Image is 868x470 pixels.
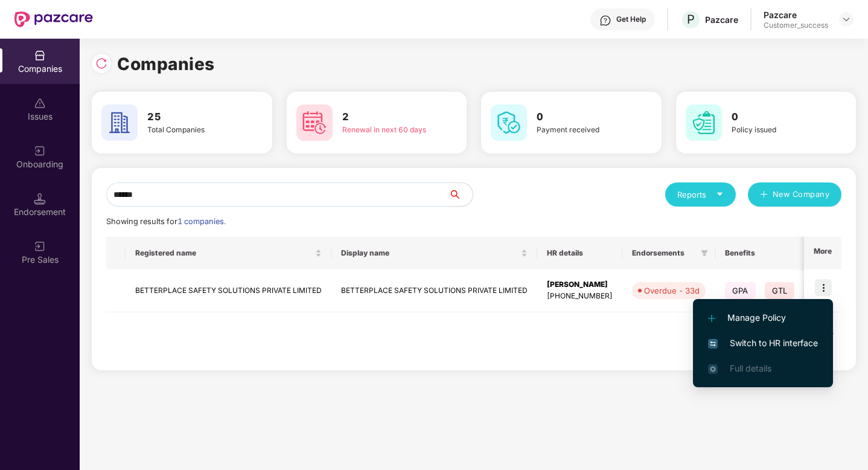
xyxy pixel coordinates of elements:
[705,14,738,25] div: Pazcare
[732,109,822,125] h3: 0
[708,336,818,350] span: Switch to HR interface
[448,190,473,199] span: search
[34,50,46,62] img: svg+xml;base64,PHN2ZyBpZD0iQ29tcGFuaWVzIiB4bWxucz0iaHR0cDovL3d3dy53My5vcmcvMjAwMC9zdmciIHdpZHRoPS...
[342,124,432,136] div: Renewal in next 60 days
[537,124,627,136] div: Payment received
[14,11,93,27] img: New Pazcare Logo
[686,105,722,141] img: svg+xml;base64,PHN2ZyB4bWxucz0iaHR0cDovL3d3dy53My5vcmcvMjAwMC9zdmciIHdpZHRoPSI2MCIgaGVpZ2h0PSI2MC...
[687,12,695,27] span: P
[708,315,715,322] img: svg+xml;base64,PHN2ZyB4bWxucz0iaHR0cDovL3d3dy53My5vcmcvMjAwMC9zdmciIHdpZHRoPSIxMi4yMDEiIGhlaWdodD...
[95,57,107,69] img: svg+xml;base64,PHN2ZyBpZD0iUmVsb2FkLTMyeDMyIiB4bWxucz0iaHR0cDovL3d3dy53My5vcmcvMjAwMC9zdmciIHdpZH...
[701,249,708,257] span: filter
[106,217,226,226] span: Showing results for
[708,339,718,349] img: svg+xml;base64,PHN2ZyB4bWxucz0iaHR0cDovL3d3dy53My5vcmcvMjAwMC9zdmciIHdpZHRoPSIxNiIgaGVpZ2h0PSIxNi...
[773,188,830,201] span: New Company
[147,124,237,136] div: Total Companies
[765,282,795,299] span: GTL
[698,246,710,260] span: filter
[448,182,473,207] button: search
[342,109,432,125] h3: 2
[34,97,46,109] img: svg+xml;base64,PHN2ZyBpZD0iSXNzdWVzX2Rpc2FibGVkIiB4bWxucz0iaHR0cDovL3d3dy53My5vcmcvMjAwMC9zdmciIH...
[117,51,215,77] h1: Companies
[715,237,863,269] th: Benefits
[708,364,718,374] img: svg+xml;base64,PHN2ZyB4bWxucz0iaHR0cDovL3d3dy53My5vcmcvMjAwMC9zdmciIHdpZHRoPSIxNi4zNjMiIGhlaWdodD...
[101,105,138,141] img: svg+xml;base64,PHN2ZyB4bWxucz0iaHR0cDovL3d3dy53My5vcmcvMjAwMC9zdmciIHdpZHRoPSI2MCIgaGVpZ2h0PSI2MC...
[616,14,646,24] div: Get Help
[764,21,828,30] div: Customer_success
[764,9,828,21] div: Pazcare
[126,237,331,269] th: Registered name
[708,311,818,324] span: Manage Policy
[677,188,724,201] div: Reports
[537,109,627,125] h3: 0
[599,14,611,27] img: svg+xml;base64,PHN2ZyBpZD0iSGVscC0zMngzMiIgeG1sbnM9Imh0dHA6Ly93d3cudzMub3JnLzIwMDAvc3ZnIiB3aWR0aD...
[730,363,771,373] span: Full details
[341,248,519,258] span: Display name
[34,145,46,157] img: svg+xml;base64,PHN2ZyB3aWR0aD0iMjAiIGhlaWdodD0iMjAiIHZpZXdCb3g9IjAgMCAyMCAyMCIgZmlsbD0ibm9uZSIgeG...
[732,124,822,136] div: Policy issued
[760,190,768,200] span: plus
[547,279,613,291] div: [PERSON_NAME]
[804,237,841,269] th: More
[126,269,331,312] td: BETTERPLACE SAFETY SOLUTIONS PRIVATE LIMITED
[331,269,537,312] td: BETTERPLACE SAFETY SOLUTIONS PRIVATE LIMITED
[841,14,851,24] img: svg+xml;base64,PHN2ZyBpZD0iRHJvcGRvd24tMzJ4MzIiIHhtbG5zPSJodHRwOi8vd3d3LnczLm9yZy8yMDAwL3N2ZyIgd2...
[547,291,613,302] div: [PHONE_NUMBER]
[34,193,46,205] img: svg+xml;base64,PHN2ZyB3aWR0aD0iMTQuNSIgaGVpZ2h0PSIxNC41IiB2aWV3Qm94PSIwIDAgMTYgMTYiIGZpbGw9Im5vbm...
[632,248,696,258] span: Endorsements
[135,248,313,258] span: Registered name
[491,105,527,141] img: svg+xml;base64,PHN2ZyB4bWxucz0iaHR0cDovL3d3dy53My5vcmcvMjAwMC9zdmciIHdpZHRoPSI2MCIgaGVpZ2h0PSI2MC...
[34,240,46,253] img: svg+xml;base64,PHN2ZyB3aWR0aD0iMjAiIGhlaWdodD0iMjAiIHZpZXdCb3g9IjAgMCAyMCAyMCIgZmlsbD0ibm9uZSIgeG...
[644,285,700,297] div: Overdue - 33d
[725,282,756,299] span: GPA
[815,279,832,296] img: icon
[147,109,237,125] h3: 25
[331,237,537,269] th: Display name
[177,217,226,226] span: 1 companies.
[296,105,333,141] img: svg+xml;base64,PHN2ZyB4bWxucz0iaHR0cDovL3d3dy53My5vcmcvMjAwMC9zdmciIHdpZHRoPSI2MCIgaGVpZ2h0PSI2MC...
[716,190,724,198] span: caret-down
[748,182,841,207] button: plusNew Company
[537,237,622,269] th: HR details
